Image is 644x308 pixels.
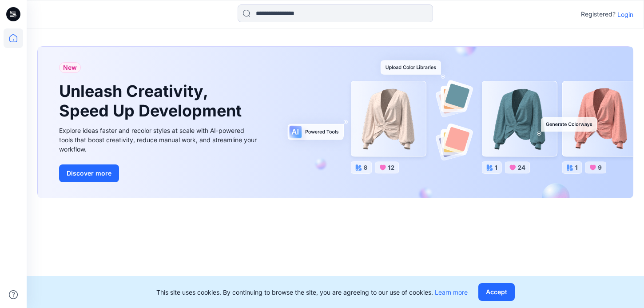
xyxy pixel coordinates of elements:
span: New [63,62,77,73]
a: Learn more [435,288,468,296]
button: Accept [478,283,515,301]
div: Explore ideas faster and recolor styles at scale with AI-powered tools that boost creativity, red... [59,126,259,154]
p: This site uses cookies. By continuing to browse the site, you are agreeing to our use of cookies. [156,288,468,297]
button: Discover more [59,164,119,182]
a: Discover more [59,164,259,182]
p: Registered? [581,9,616,20]
h1: Unleash Creativity, Speed Up Development [59,82,246,120]
p: Login [617,10,633,19]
